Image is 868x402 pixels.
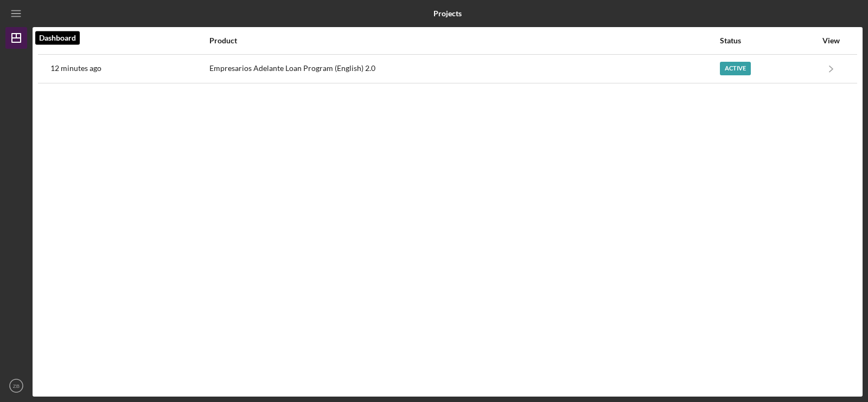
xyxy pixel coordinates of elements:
[50,64,101,73] time: 2025-09-25 21:33
[50,36,208,45] div: Activity
[5,375,27,397] button: ZB
[720,62,751,75] div: Active
[720,36,816,45] div: Status
[209,55,719,82] div: Empresarios Adelante Loan Program (English) 2.0
[433,9,462,18] b: Projects
[13,383,20,389] text: ZB
[209,36,719,45] div: Product
[818,36,845,45] div: View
